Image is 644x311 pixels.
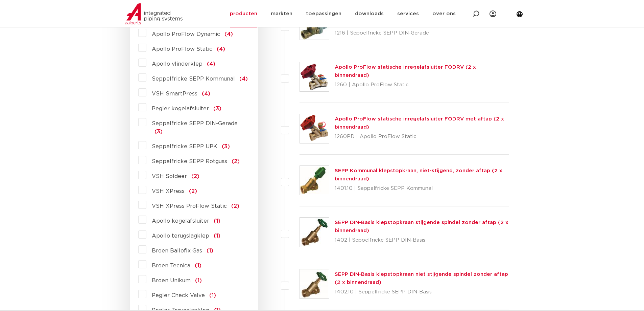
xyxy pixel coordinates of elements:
p: 1401.10 | Seppelfricke SEPP Kommunal [335,183,509,194]
p: 1216 | Seppelfricke SEPP DIN-Gerade [335,28,509,39]
span: (1) [207,248,213,253]
span: (3) [222,144,230,149]
a: SEPP DIN-Basis klepstopkraan stijgende spindel zonder aftap (2 x binnendraad) [335,220,508,233]
span: Broen Tecnica [152,263,190,268]
img: Thumbnail for SEPP Kommunal klepstopkraan, niet-stijgend, zonder aftap (2 x binnendraad) [300,166,329,195]
span: Seppelfricke SEPP Rotguss [152,159,227,164]
span: VSH Soldeer [152,174,187,179]
a: Apollo ProFlow statische inregelafsluiter FODRV (2 x binnendraad) [335,65,476,78]
span: Seppelfricke SEPP DIN-Gerade [152,121,238,126]
p: 1260PD | Apollo ProFlow Static [335,131,509,142]
span: (2) [191,174,199,179]
span: Broen Unikum [152,278,191,283]
span: Seppelfricke SEPP Kommunal [152,76,235,82]
span: Apollo kogelafsluiter [152,218,209,224]
span: (4) [224,31,233,37]
span: (2) [189,188,197,194]
span: VSH XPress [152,188,185,194]
span: Seppelfricke SEPP UPK [152,144,217,149]
a: SEPP DIN-Basis klepstopkraan niet stijgende spindel zonder aftap (2 x binnendraad) [335,272,508,285]
p: 1260 | Apollo ProFlow Static [335,80,509,90]
img: Thumbnail for Apollo ProFlow statische inregelafsluiter FODRV met aftap (2 x binnendraad) [300,114,329,143]
span: (4) [202,91,210,96]
img: Thumbnail for SEPP DIN-Basis klepstopkraan stijgende spindel zonder aftap (2 x binnendraad) [300,218,329,247]
span: Pegler kogelafsluiter [152,106,209,111]
a: Apollo ProFlow statische inregelafsluiter FODRV met aftap (2 x binnendraad) [335,116,504,130]
a: SEPP Kommunal klepstopkraan, niet-stijgend, zonder aftap (2 x binnendraad) [335,168,502,181]
span: VSH XPress ProFlow Static [152,203,227,209]
span: (1) [209,293,216,298]
span: (4) [217,46,225,52]
span: Apollo ProFlow Static [152,46,212,52]
img: Thumbnail for Apollo ProFlow statische inregelafsluiter FODRV (2 x binnendraad) [300,62,329,91]
span: (3) [213,106,221,111]
span: (2) [232,159,240,164]
span: (1) [195,278,202,283]
span: Apollo terugslagklep [152,233,209,239]
span: Pegler Check Valve [152,293,205,298]
span: (1) [214,233,220,239]
span: Broen Ballofix Gas [152,248,202,253]
span: (1) [195,263,201,268]
img: Thumbnail for SEPP DIN-Basis klepstopkraan niet stijgende spindel zonder aftap (2 x binnendraad) [300,269,329,298]
span: (1) [214,218,220,224]
span: VSH SmartPress [152,91,197,96]
span: (4) [239,76,248,82]
p: 1402.10 | Seppelfricke SEPP DIN-Basis [335,287,509,297]
span: (3) [154,129,163,134]
p: 1402 | Seppelfricke SEPP DIN-Basis [335,235,509,246]
span: Apollo vlinderklep [152,61,202,67]
span: (2) [231,203,239,209]
span: (4) [207,61,215,67]
span: Apollo ProFlow Dynamic [152,31,220,37]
